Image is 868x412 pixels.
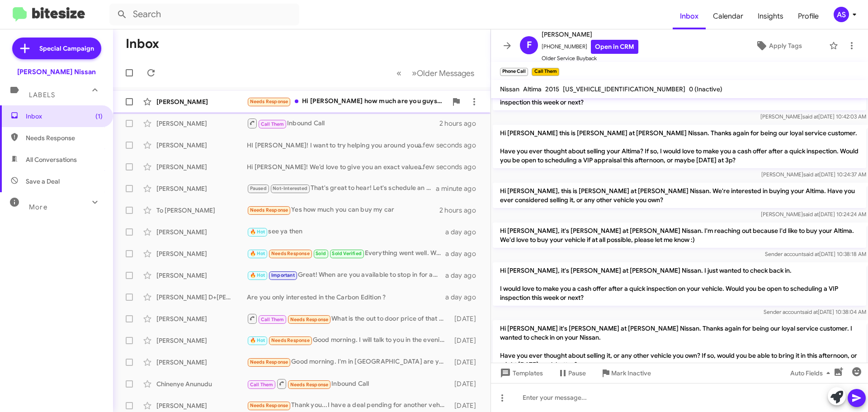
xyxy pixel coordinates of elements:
[247,162,429,171] div: Hi [PERSON_NAME]! We’d love to give you an exact value for your 2020 Altima. Would you like to se...
[826,7,858,22] button: AS
[273,185,307,191] span: Not-Interested
[247,357,450,367] div: Good morning. I'm in [GEOGRAPHIC_DATA] are you able to get me stock #250838A for $25k total drive...
[156,271,247,280] div: [PERSON_NAME]
[247,96,447,107] div: Hi [PERSON_NAME] how much are you guys buying them for?
[764,308,866,315] span: Sender account [DATE] 10:38:04 AM
[247,313,450,324] div: What is the out to door price of that Kicks?
[17,67,96,76] div: [PERSON_NAME] Nissan
[493,183,866,208] p: Hi [PERSON_NAME], this is [PERSON_NAME] at [PERSON_NAME] Nissan. We're interested in buying your ...
[247,335,450,346] div: Good morning. I will talk to you in the evening around 6 pm
[156,401,247,410] div: [PERSON_NAME]
[247,270,445,280] div: Great! When are you available to stop in for an appraisal ? Address is [STREET_ADDRESS]
[247,400,450,411] div: Thank you...I have a deal pending for another vehicle....
[803,211,819,218] span: said at
[271,251,310,256] span: Needs Response
[593,365,658,381] button: Mark Inactive
[563,85,685,93] span: [US_VEHICLE_IDENTIFICATION_NUMBER]
[156,97,247,106] div: [PERSON_NAME]
[790,365,834,381] span: Auto Fields
[250,99,288,104] span: Needs Response
[316,251,326,256] span: Sold
[250,229,265,235] span: 🔥 Hot
[450,379,483,388] div: [DATE]
[769,38,802,54] span: Apply Tags
[445,227,483,237] div: a day ago
[156,162,247,171] div: [PERSON_NAME]
[332,251,362,256] span: Sold Verified
[527,38,532,52] span: F
[156,293,247,302] div: [PERSON_NAME] D+[PERSON_NAME]
[271,272,295,278] span: Important
[532,68,559,76] small: Call Them
[261,317,284,322] span: Call Them
[803,251,819,257] span: said at
[493,262,866,306] p: Hi [PERSON_NAME], it's [PERSON_NAME] at [PERSON_NAME] Nissan. I just wanted to check back in. I w...
[493,125,866,168] p: Hi [PERSON_NAME] this is [PERSON_NAME] at [PERSON_NAME] Nissan. Thanks again for being our loyal ...
[406,64,480,82] button: Next
[450,358,483,367] div: [DATE]
[445,293,483,302] div: a day ago
[126,37,159,51] h1: Inbox
[156,206,247,215] div: To [PERSON_NAME]
[834,7,849,22] div: AS
[26,155,77,164] span: All Conversations
[156,227,247,237] div: [PERSON_NAME]
[802,113,818,120] span: said at
[95,112,103,121] span: (1)
[247,293,445,302] div: Are you only interested in the Carbon Edition ?
[156,184,247,193] div: [PERSON_NAME]
[450,314,483,323] div: [DATE]
[156,336,247,345] div: [PERSON_NAME]
[439,119,483,128] div: 2 hours ago
[29,203,47,211] span: More
[247,205,439,215] div: Yes how much you can buy my car
[750,3,791,29] a: Insights
[689,85,722,93] span: 0 (Inactive)
[156,141,247,150] div: [PERSON_NAME]
[761,211,866,218] span: [PERSON_NAME] [DATE] 10:24:24 AM
[247,141,429,150] div: HI [PERSON_NAME]! I want to try helping you around your budget. Are you open to a Pre-owned vehic...
[247,227,445,237] div: see ya then
[250,207,288,213] span: Needs Response
[765,251,866,257] span: Sender account [DATE] 10:38:18 AM
[261,121,284,127] span: Call Them
[156,119,247,128] div: [PERSON_NAME]
[250,272,265,278] span: 🔥 Hot
[783,365,841,381] button: Auto Fields
[29,91,55,99] span: Labels
[791,3,826,29] span: Profile
[445,271,483,280] div: a day ago
[761,171,866,178] span: [PERSON_NAME] [DATE] 10:24:37 AM
[250,251,265,256] span: 🔥 Hot
[491,365,550,381] button: Templates
[523,85,542,93] span: Altima
[545,85,559,93] span: 2015
[450,401,483,410] div: [DATE]
[706,3,750,29] a: Calendar
[250,185,267,191] span: Paused
[439,206,483,215] div: 2 hours ago
[156,249,247,258] div: [PERSON_NAME]
[498,365,543,381] span: Templates
[247,183,436,194] div: That's great to hear! Let's schedule an appointment for you to visit the dealership and explore a...
[156,379,247,388] div: Chinenye Anunudu
[250,382,274,388] span: Call Them
[156,358,247,367] div: [PERSON_NAME]
[500,68,528,76] small: Phone Call
[12,38,101,59] a: Special Campaign
[500,85,519,93] span: Nissan
[417,68,474,78] span: Older Messages
[673,3,706,29] a: Inbox
[542,29,638,40] span: [PERSON_NAME]
[568,365,586,381] span: Pause
[450,336,483,345] div: [DATE]
[396,67,401,79] span: «
[271,337,310,343] span: Needs Response
[247,118,439,129] div: Inbound Call
[732,38,825,54] button: Apply Tags
[802,308,818,315] span: said at
[760,113,866,120] span: [PERSON_NAME] [DATE] 10:42:03 AM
